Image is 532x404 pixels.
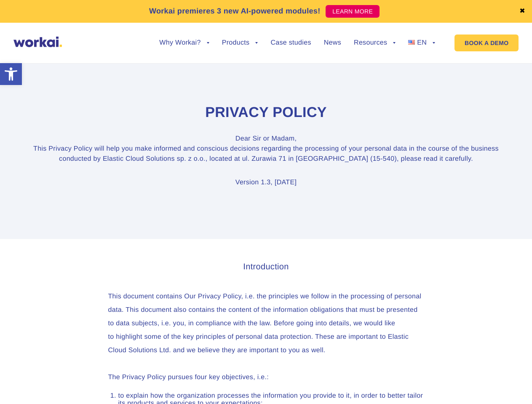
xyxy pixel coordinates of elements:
p: Version 1.3, [DATE] [32,178,500,188]
a: Resources [354,40,396,46]
h3: Introduction [108,260,424,273]
h1: Privacy Policy [32,103,500,122]
a: Why Workai? [159,40,209,46]
a: Case studies [270,40,311,46]
a: News [324,40,341,46]
p: Dear Sir or Madam, This Privacy Policy will help you make informed and conscious decisions regard... [32,134,500,164]
a: Products [222,40,258,46]
p: This document contains Our Privacy Policy, i.e. the principles we follow in the processing of per... [108,290,424,357]
a: BOOK A DEMO [454,35,519,51]
p: Workai premieres 3 new AI-powered modules! [149,5,321,17]
a: ✖ [519,8,525,15]
span: EN [417,39,427,46]
a: LEARN MORE [326,5,380,18]
p: The Privacy Policy pursues four key objectives, i.e.: [108,371,424,384]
